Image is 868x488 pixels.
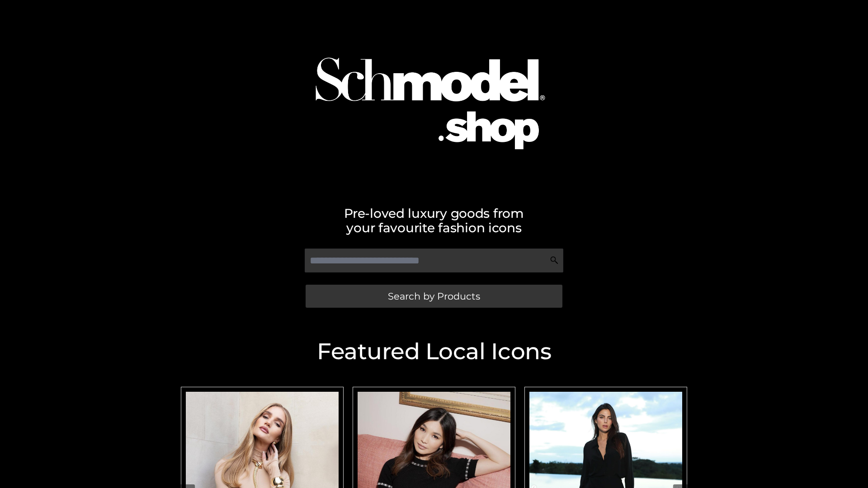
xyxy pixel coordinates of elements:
img: Search Icon [550,256,559,265]
span: Search by Products [388,291,480,301]
h2: Pre-loved luxury goods from your favourite fashion icons [176,206,692,235]
a: Search by Products [306,285,562,308]
h2: Featured Local Icons​ [176,340,692,363]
